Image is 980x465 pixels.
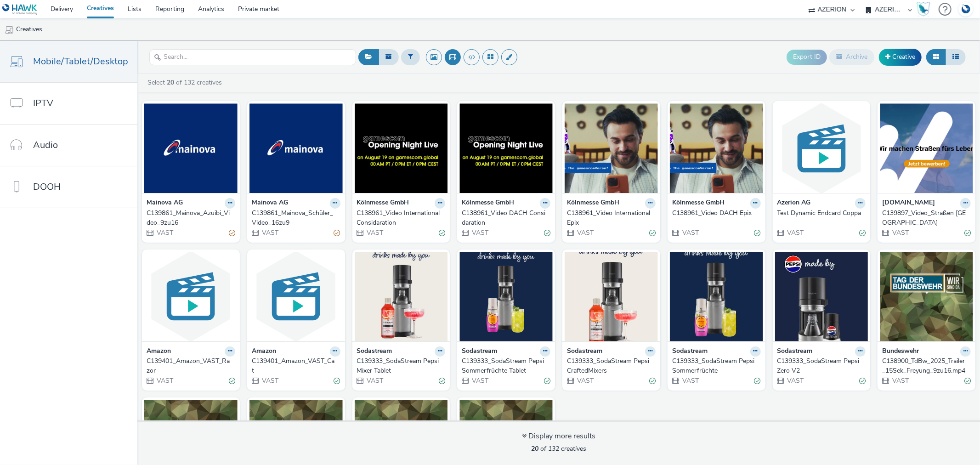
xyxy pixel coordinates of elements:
[964,376,971,386] div: Valid
[891,228,909,237] span: VAST
[576,376,594,385] span: VAST
[355,103,448,193] img: C138961_Video International Considaration visual
[357,209,446,227] a: C138961_Video International Considaration
[775,252,868,341] img: C139333_SodaStream Pepsi Zero V2 visual
[334,376,340,386] div: Valid
[462,209,547,227] div: C138961_Video DACH Considaration
[681,376,699,385] span: VAST
[471,376,488,385] span: VAST
[787,376,804,385] span: VAST
[882,209,967,227] div: C139897_Video_Straßen [GEOGRAPHIC_DATA]
[567,209,656,227] a: C138961_Video International Epix
[462,357,550,375] a: C139333_SodaStream Pepsi Sommerfrüchte Tablet
[366,376,384,385] span: VAST
[357,357,446,375] a: C139333_SodaStream Pepsi Mixer Tablet
[926,49,946,65] button: Grid
[261,228,278,237] span: VAST
[147,346,171,357] strong: Amazon
[777,357,862,375] div: C139333_SodaStream Pepsi Zero V2
[544,228,550,238] div: Valid
[859,376,866,386] div: Valid
[672,357,757,375] div: C139333_SodaStream Pepsi Sommerfrüchte
[531,444,586,453] span: of 132 creatives
[787,50,827,64] button: Export ID
[147,209,232,227] div: C139861_Mainova_Azuibi_Video_9zu16
[672,209,761,218] a: C138961_Video DACH Epix
[459,103,553,193] img: C138961_Video DACH Considaration visual
[565,103,658,193] img: C138961_Video International Epix visual
[754,376,761,386] div: Valid
[471,228,488,237] span: VAST
[33,180,61,193] span: DOOH
[252,357,340,375] a: C139401_Amazon_VAST_Cat
[357,357,442,375] div: C139333_SodaStream Pepsi Mixer Tablet
[229,228,235,238] div: Partially valid
[567,209,652,227] div: C138961_Video International Epix
[880,103,973,193] img: C139897_Video_Straßen NRW visual
[670,252,763,341] img: C139333_SodaStream Pepsi Sommerfrüchte visual
[357,346,392,357] strong: Sodastream
[576,228,594,237] span: VAST
[829,49,874,65] button: Archive
[880,252,973,341] img: C138900_TdBw_2025_Trailer_15Sek_Freyung_9zu16.mp4 visual
[462,209,550,227] a: C138961_Video DACH Considaration
[33,55,128,68] span: Mobile/Tablet/Desktop
[777,209,862,218] div: Test Dynamic Endcard Coppa
[252,209,337,227] div: C139861_Mainova_Schüler_Video_16zu9
[249,252,343,341] img: C139401_Amazon_VAST_Cat visual
[917,2,930,17] img: Hawk Academy
[754,228,761,238] div: Valid
[567,357,656,375] a: C139333_SodaStream Pepsi CraftedMixers
[459,252,553,341] img: C139333_SodaStream Pepsi Sommerfrüchte Tablet visual
[462,346,497,357] strong: Sodastream
[2,4,38,15] img: undefined Logo
[777,346,813,357] strong: Sodastream
[670,103,763,193] img: C138961_Video DACH Epix visual
[879,49,922,65] a: Creative
[252,346,276,357] strong: Amazon
[144,103,238,193] img: C139861_Mainova_Azuibi_Video_9zu16 visual
[567,198,619,209] strong: Kölnmesse GmbH
[959,2,973,17] img: Account DE
[882,198,935,209] strong: [DOMAIN_NAME]
[156,376,173,385] span: VAST
[882,346,919,357] strong: Bundeswehr
[777,198,811,209] strong: Azerion AG
[544,376,550,386] div: Valid
[366,228,384,237] span: VAST
[252,209,340,227] a: C139861_Mainova_Schüler_Video_16zu9
[147,78,226,87] a: Select of 132 creatives
[156,228,173,237] span: VAST
[249,103,343,193] img: C139861_Mainova_Schüler_Video_16zu9 visual
[672,346,708,357] strong: Sodastream
[147,357,235,375] a: C139401_Amazon_VAST_Razor
[33,96,53,110] span: IPTV
[777,209,866,218] a: Test Dynamic Endcard Coppa
[775,103,868,193] img: Test Dynamic Endcard Coppa visual
[681,228,699,237] span: VAST
[649,228,656,238] div: Valid
[229,376,235,386] div: Valid
[149,49,356,65] input: Search...
[882,357,967,375] div: C138900_TdBw_2025_Trailer_15Sek_Freyung_9zu16.mp4
[147,357,232,375] div: C139401_Amazon_VAST_Razor
[649,376,656,386] div: Valid
[462,357,547,375] div: C139333_SodaStream Pepsi Sommerfrüchte Tablet
[859,228,866,238] div: Valid
[567,346,602,357] strong: Sodastream
[672,357,761,375] a: C139333_SodaStream Pepsi Sommerfrüchte
[567,357,652,375] div: C139333_SodaStream Pepsi CraftedMixers
[252,198,288,209] strong: Mainova AG
[522,431,595,442] div: Display more results
[777,357,866,375] a: C139333_SodaStream Pepsi Zero V2
[147,198,183,209] strong: Mainova AG
[439,228,445,238] div: Valid
[439,376,445,386] div: Valid
[355,252,448,341] img: C139333_SodaStream Pepsi Mixer Tablet visual
[917,2,934,17] a: Hawk Academy
[565,252,658,341] img: C139333_SodaStream Pepsi CraftedMixers visual
[946,49,966,65] button: Table
[261,376,278,385] span: VAST
[147,209,235,227] a: C139861_Mainova_Azuibi_Video_9zu16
